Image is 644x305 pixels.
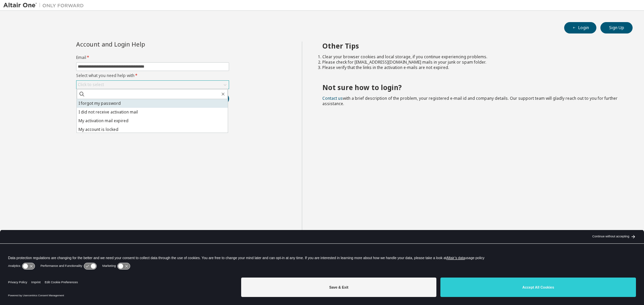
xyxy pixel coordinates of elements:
[3,2,87,9] img: Altair One
[76,81,229,89] div: Click to select
[600,22,633,33] button: Sign Up
[78,82,104,87] div: Click to select
[76,42,199,47] div: Account and Login Help
[322,95,618,106] span: with a brief description of the problem, your registered e-mail id and company details. Our suppo...
[322,95,343,101] a: Contact us
[322,42,621,50] h2: Other Tips
[564,22,596,33] button: Login
[322,83,621,92] h2: Not sure how to login?
[322,60,621,65] li: Please check for [EMAIL_ADDRESS][DOMAIN_NAME] mails in your junk or spam folder.
[76,55,229,60] label: Email
[76,73,229,78] label: Select what you need help with
[322,54,621,60] li: Clear your browser cookies and local storage, if you continue experiencing problems.
[322,65,621,70] li: Please verify that the links in the activation e-mails are not expired.
[77,99,228,108] li: I forgot my password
